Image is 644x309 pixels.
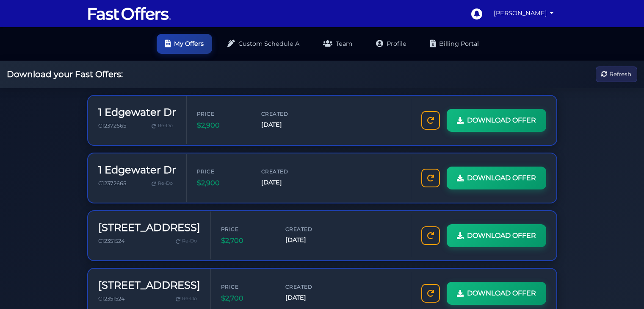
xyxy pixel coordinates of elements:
[261,178,312,187] span: [DATE]
[157,34,212,54] a: My Offers
[197,178,248,189] span: $2,900
[98,164,176,176] h3: 1 Edgewater Dr
[467,230,536,241] span: DOWNLOAD OFFER
[261,167,312,175] span: Created
[285,293,336,303] span: [DATE]
[98,295,124,302] span: C12351524
[148,178,176,189] a: Re-Do
[221,225,272,233] span: Price
[182,237,197,245] span: Re-Do
[172,236,200,247] a: Re-Do
[490,5,557,22] a: [PERSON_NAME]
[285,225,336,233] span: Created
[261,110,312,118] span: Created
[467,288,536,299] span: DOWNLOAD OFFER
[447,282,546,305] a: DOWNLOAD OFFER
[221,235,272,246] span: $2,700
[197,120,248,131] span: $2,900
[467,115,536,126] span: DOWNLOAD OFFER
[148,120,176,131] a: Re-Do
[98,106,176,119] h3: 1 Edgewater Dr
[158,180,173,187] span: Re-Do
[261,120,312,130] span: [DATE]
[98,279,200,292] h3: [STREET_ADDRESS]
[447,109,546,132] a: DOWNLOAD OFFER
[609,70,631,79] span: Refresh
[158,122,173,130] span: Re-Do
[98,238,124,244] span: C12351524
[368,34,415,54] a: Profile
[7,69,123,79] h2: Download your Fast Offers:
[172,293,200,304] a: Re-Do
[596,67,637,82] button: Refresh
[98,122,126,129] span: C12372665
[98,180,126,187] span: C12372665
[447,224,546,247] a: DOWNLOAD OFFER
[467,173,536,184] span: DOWNLOAD OFFER
[422,34,487,54] a: Billing Portal
[197,167,248,175] span: Price
[197,110,248,118] span: Price
[315,34,361,54] a: Team
[221,283,272,291] span: Price
[285,235,336,245] span: [DATE]
[182,295,197,303] span: Re-Do
[221,293,272,304] span: $2,700
[219,34,308,54] a: Custom Schedule A
[98,222,200,234] h3: [STREET_ADDRESS]
[285,283,336,291] span: Created
[447,167,546,189] a: DOWNLOAD OFFER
